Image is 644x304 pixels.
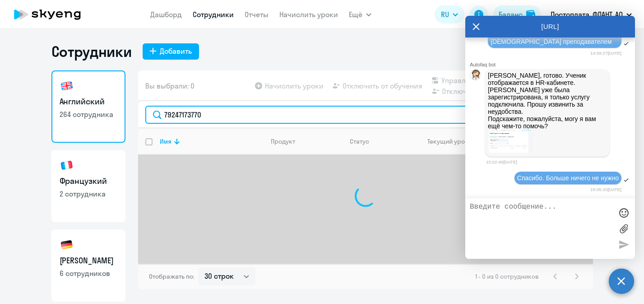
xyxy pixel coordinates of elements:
div: Имя [160,137,263,145]
a: Французкий2 сотрудника [51,150,125,222]
span: RU [441,9,449,20]
p: 264 сотрудника [60,109,117,119]
time: 15:05:20[DATE] [590,187,621,192]
span: 1 - 0 из 0 сотрудников [475,272,539,281]
h3: Английский [60,96,117,108]
p: 6 сотрудников [60,268,117,278]
img: german [60,238,74,252]
img: french [60,158,74,173]
button: Балансbalance [493,5,541,23]
span: Английский премиум с [DEMOGRAPHIC_DATA] преподавателем [491,31,612,45]
button: Ещё [349,5,371,23]
h3: [PERSON_NAME] [60,255,117,267]
div: Текущий уровень [427,137,479,145]
img: bot avatar [470,70,482,83]
span: Вы выбрали: 0 [145,80,195,91]
button: RU [435,5,464,23]
div: Имя [160,137,171,145]
p: Постоплата, ФЛАНТ, АО [551,9,623,20]
time: 15:02:46[DATE] [486,159,517,164]
a: Начислить уроки [279,10,338,19]
a: Сотрудники [193,10,234,19]
span: Ещё [349,9,362,20]
p: [PERSON_NAME], готово. Ученик отображается в HR-кабинете. [PERSON_NAME] уже была зарегистрирована... [488,72,607,130]
input: Поиск по имени, email, продукту или статусу [145,106,586,124]
span: Спасибо. Больше ничего не нужно [517,174,619,182]
div: Текущий уровень [419,137,496,145]
label: Лимит 10 файлов [617,222,630,235]
a: Отчеты [245,10,269,19]
time: 14:59:27[DATE] [590,51,621,56]
button: Добавить [143,43,199,60]
span: Отображать по: [149,272,195,281]
div: Продукт [271,137,295,145]
img: english [60,79,74,93]
a: Английский264 сотрудника [51,70,125,143]
h1: Сотрудники [51,42,132,61]
p: 2 сотрудника [60,189,117,199]
img: image.png [488,130,533,153]
a: [PERSON_NAME]6 сотрудников [51,229,125,302]
h3: Французкий [60,175,117,187]
div: Autofaq bot [470,62,635,67]
div: Статус [350,137,369,145]
a: Дашборд [150,10,182,19]
div: Баланс [499,9,523,20]
button: Постоплата, ФЛАНТ, АО [546,4,636,25]
div: Добавить [160,46,192,56]
img: balance [526,10,535,19]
